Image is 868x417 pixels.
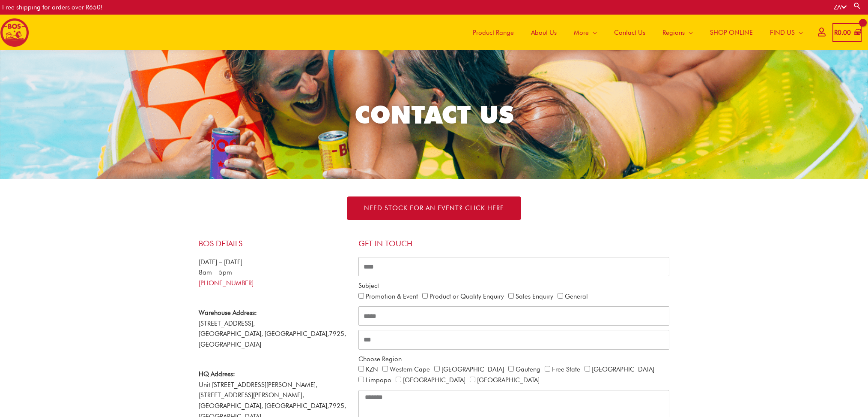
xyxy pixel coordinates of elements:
label: Western Cape [390,366,430,373]
span: SHOP ONLINE [710,20,753,45]
a: View Shopping Cart, empty [832,23,862,42]
a: ZA [834,3,847,11]
span: Product Range [473,20,514,45]
span: [DATE] – [DATE] [199,258,242,266]
label: [GEOGRAPHIC_DATA] [403,376,465,384]
label: [GEOGRAPHIC_DATA] [441,366,504,373]
span: Regions [662,20,685,45]
strong: Warehouse Address: [199,309,257,317]
h4: BOS Details [199,239,350,248]
a: More [565,15,606,50]
bdi: 0.00 [834,29,851,36]
strong: HQ Address: [199,370,235,378]
span: [STREET_ADDRESS], [199,320,255,327]
a: SHOP ONLINE [701,15,761,50]
a: [PHONE_NUMBER] [199,279,254,287]
h2: CONTACT US [195,99,673,130]
label: Limpopo [366,376,391,384]
a: NEED STOCK FOR AN EVENT? Click here [347,196,521,220]
label: Gauteng [516,366,540,373]
span: NEED STOCK FOR AN EVENT? Click here [364,205,504,212]
label: Free State [552,366,580,373]
label: Sales Enquiry [516,293,553,300]
span: [STREET_ADDRESS][PERSON_NAME], [199,391,304,399]
a: Contact Us [606,15,654,50]
span: Contact Us [614,20,645,45]
h4: Get in touch [358,239,670,248]
a: Search button [853,2,862,10]
span: Unit [STREET_ADDRESS][PERSON_NAME], [199,370,317,389]
label: Product or Quality Enquiry [430,293,504,300]
a: Regions [654,15,701,50]
label: KZN [366,366,378,373]
label: Promotion & Event [366,293,418,300]
span: [GEOGRAPHIC_DATA], [GEOGRAPHIC_DATA], [199,402,329,410]
nav: Site Navigation [458,15,811,50]
label: General [565,293,588,300]
span: More [574,20,589,45]
span: [GEOGRAPHIC_DATA], [GEOGRAPHIC_DATA], [199,330,329,338]
label: Subject [358,281,379,291]
span: 8am – 5pm [199,269,232,276]
a: About Us [522,15,565,50]
span: R [834,29,838,36]
span: About Us [531,20,557,45]
span: FIND US [770,20,795,45]
label: [GEOGRAPHIC_DATA] [477,376,540,384]
a: Product Range [464,15,522,50]
label: Choose Region [358,354,402,365]
label: [GEOGRAPHIC_DATA] [592,366,654,373]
